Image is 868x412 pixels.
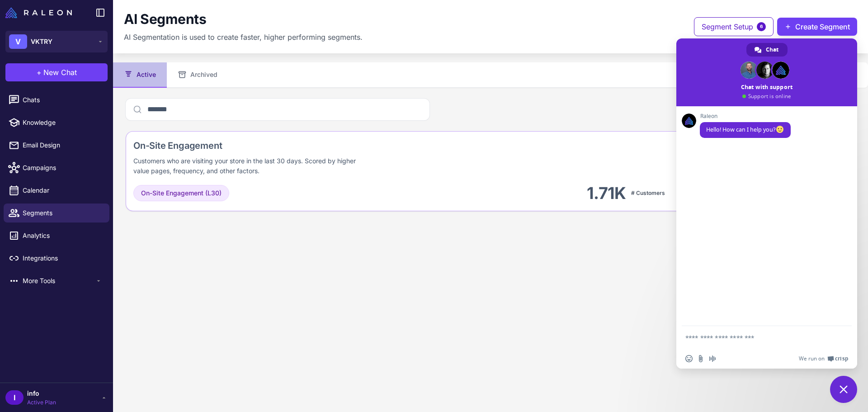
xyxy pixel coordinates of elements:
[5,31,108,52] button: VVKTRY
[9,34,27,49] div: V
[5,390,24,405] div: I
[4,113,109,132] a: Knowledge
[124,11,207,28] h1: AI Segments
[133,156,367,176] div: Customers who are visiting your store in the last 30 days. Scored by higher value pages, frequenc...
[4,90,109,109] a: Chats
[23,231,102,241] span: Analytics
[746,43,788,57] div: Chat
[835,355,848,362] span: Crisp
[43,67,77,78] span: New Chat
[631,189,665,196] span: # Customers
[799,355,825,362] span: We run on
[37,67,42,78] span: +
[23,163,102,173] span: Campaigns
[5,7,72,18] img: Raleon Logo
[702,21,753,32] span: Segment Setup
[23,140,102,150] span: Email Design
[685,334,828,342] textarea: Compose your message...
[700,113,791,119] span: Raleon
[830,376,857,403] div: Close chat
[5,7,75,18] a: Raleon Logo
[31,37,52,47] span: VKTRY
[706,126,784,133] span: Hello! How can I help you?
[4,136,109,155] a: Email Design
[766,43,778,57] span: Chat
[4,181,109,200] a: Calendar
[27,388,56,398] span: info
[587,183,626,204] div: 1.71K
[697,355,704,362] span: Send a file
[23,276,95,286] span: More Tools
[4,204,109,223] a: Segments
[799,355,848,362] a: We run onCrisp
[141,188,222,198] span: On-Site Engagement (L30)
[23,118,102,128] span: Knowledge
[757,22,766,31] span: 6
[694,17,774,36] button: Segment Setup6
[4,158,109,177] a: Campaigns
[23,208,102,218] span: Segments
[133,139,484,152] div: On-Site Engagement
[23,253,102,263] span: Integrations
[709,355,716,362] span: Audio message
[27,398,56,407] span: Active Plan
[23,185,102,195] span: Calendar
[4,249,109,268] a: Integrations
[4,226,109,245] a: Analytics
[5,63,108,81] button: +New Chat
[124,32,363,43] p: AI Segmentation is used to create faster, higher performing segments.
[167,62,228,88] button: Archived
[113,62,167,88] button: Active
[777,18,857,36] button: Create Segment
[685,355,693,362] span: Insert an emoji
[23,95,102,105] span: Chats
